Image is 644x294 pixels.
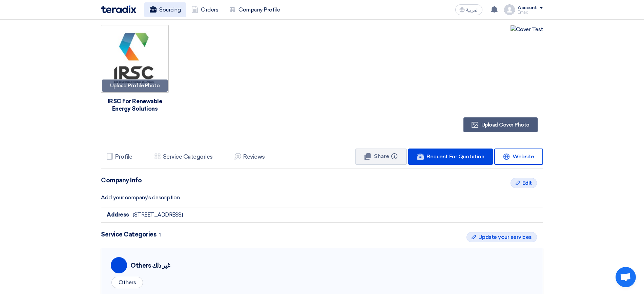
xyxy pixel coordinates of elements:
[107,211,129,218] strong: Address
[494,149,543,165] a: Website
[159,232,161,238] span: 1
[101,177,543,184] h4: Company Info
[504,4,515,15] img: profile_test.png
[427,153,484,160] span: Request For Quotation
[224,2,285,17] a: Company Profile
[133,211,183,219] div: [STREET_ADDRESS]
[101,194,543,202] div: Add your company's description
[466,8,478,13] span: العربية
[144,2,186,17] a: Sourcing
[101,5,136,13] img: Teradix logo
[243,153,265,160] h5: Reviews
[111,277,143,288] div: Others
[478,233,532,241] span: Update your services
[101,97,169,112] div: IRSC For Renewable Energy Solutions
[374,153,389,159] span: Share
[511,25,543,33] img: Cover Test
[616,267,636,287] a: Open chat
[355,149,407,165] button: Share
[518,10,543,14] div: Emad
[518,5,537,11] div: Account
[408,149,493,165] a: Request For Quotation
[115,153,132,160] h5: Profile
[130,261,170,270] div: Others غير ذلك
[186,2,224,17] a: Orders
[481,122,529,128] span: Upload Cover Photo
[163,153,213,160] h5: Service Categories
[102,80,168,92] div: Upload Profile Photo
[101,231,543,239] h4: Service Categories
[455,4,482,15] button: العربية
[513,153,534,160] span: Website
[522,179,532,187] span: Edit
